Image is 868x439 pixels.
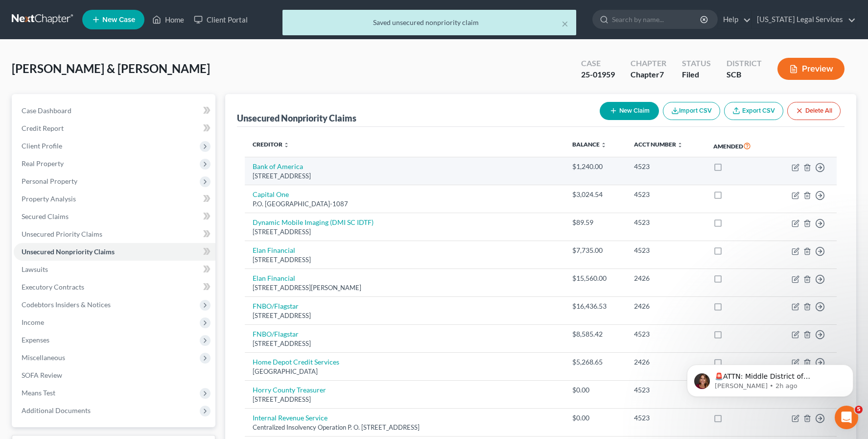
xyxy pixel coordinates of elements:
[572,301,618,311] div: $16,436.53
[22,265,48,273] span: Lawsuits
[677,142,683,148] i: unfold_more
[14,208,215,225] a: Secured Claims
[14,225,215,243] a: Unsecured Priority Claims
[14,120,215,137] a: Credit Report
[253,423,556,432] div: Centralized Insolvency Operation P. O. [STREET_ADDRESS]
[572,413,618,423] div: $0.00
[283,142,289,148] i: unfold_more
[253,358,339,366] a: Home Depot Credit Services
[787,102,841,120] button: Delete All
[290,18,568,27] div: Saved unsecured nonpriority claim
[22,142,62,150] span: Client Profile
[634,385,698,395] div: 4523
[572,162,618,171] div: $1,240.00
[705,135,771,157] th: Amended
[724,102,783,120] a: Export CSV
[572,385,618,395] div: $0.00
[22,353,65,362] span: Miscellaneous
[22,106,71,115] span: Case Dashboard
[237,112,356,124] div: Unsecured Nonpriority Claims
[22,124,64,132] span: Credit Report
[562,18,568,29] button: ×
[14,243,215,261] a: Unsecured Nonpriority Claims
[631,69,666,80] div: Chapter
[634,357,698,367] div: 2426
[727,69,762,80] div: SCB
[682,69,711,80] div: Filed
[253,330,299,338] a: FNBO/Flagstar
[22,230,102,238] span: Unsecured Priority Claims
[253,227,556,237] div: [STREET_ADDRESS]
[253,414,328,422] a: Internal Revenue Service
[14,366,215,384] a: SOFA Review
[22,336,49,344] span: Expenses
[22,283,84,291] span: Executory Contracts
[835,406,858,429] iframe: Intercom live chat
[855,406,863,414] span: 5
[22,371,62,379] span: SOFA Review
[682,58,711,69] div: Status
[663,102,720,120] button: Import CSV
[600,102,659,120] button: New Claim
[672,344,868,413] iframe: Intercom notifications message
[634,218,698,227] div: 4523
[22,247,115,256] span: Unsecured Nonpriority Claims
[634,141,683,148] a: Acct Number unfold_more
[14,278,215,296] a: Executory Contracts
[634,190,698,199] div: 4523
[253,218,374,226] a: Dynamic Mobile Imaging (DMI SC IDTF)
[572,190,618,199] div: $3,024.54
[581,58,615,69] div: Case
[253,255,556,265] div: [STREET_ADDRESS]
[253,367,556,376] div: [GEOGRAPHIC_DATA]
[22,318,44,326] span: Income
[253,162,303,171] a: Bank of America
[634,162,698,171] div: 4523
[22,195,76,203] span: Property Analysis
[14,190,215,208] a: Property Analysis
[253,141,289,148] a: Creditor unfold_more
[253,190,289,198] a: Capital One
[572,273,618,283] div: $15,560.00
[572,245,618,255] div: $7,735.00
[634,245,698,255] div: 4523
[572,329,618,339] div: $8,585.42
[253,311,556,320] div: [STREET_ADDRESS]
[572,218,618,227] div: $89.59
[22,212,69,220] span: Secured Claims
[634,329,698,339] div: 4523
[659,70,664,79] span: 7
[777,58,845,80] button: Preview
[572,357,618,367] div: $5,268.65
[253,386,326,394] a: Horry County Treasurer
[634,273,698,283] div: 2426
[601,142,607,148] i: unfold_more
[22,159,64,168] span: Real Property
[253,246,295,254] a: Elan Financial
[727,58,762,69] div: District
[253,302,299,310] a: FNBO/Flagstar
[634,413,698,423] div: 4523
[22,300,111,309] span: Codebtors Insiders & Notices
[253,283,556,293] div: [STREET_ADDRESS][PERSON_NAME]
[12,61,210,75] span: [PERSON_NAME] & [PERSON_NAME]
[253,339,556,348] div: [STREET_ADDRESS]
[14,261,215,278] a: Lawsuits
[253,199,556,209] div: P.O. [GEOGRAPHIC_DATA]-1087
[572,141,607,148] a: Balance unfold_more
[22,406,91,415] span: Additional Documents
[253,171,556,181] div: [STREET_ADDRESS]
[22,177,77,185] span: Personal Property
[634,301,698,311] div: 2426
[581,69,615,80] div: 25-01959
[22,389,55,397] span: Means Test
[14,102,215,120] a: Case Dashboard
[253,395,556,404] div: [STREET_ADDRESS]
[253,274,295,282] a: Elan Financial
[631,58,666,69] div: Chapter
